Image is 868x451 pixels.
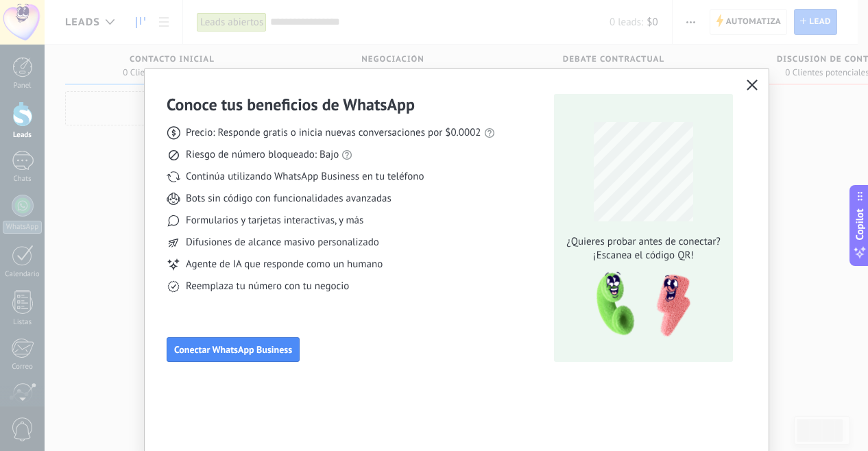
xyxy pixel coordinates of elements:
[563,235,725,249] span: ¿Quieres probar antes de conectar?
[186,192,391,206] span: Bots sin código con funcionalidades avanzadas
[186,214,363,228] span: Formularios y tarjetas interactivas, y más
[186,126,481,140] span: Precio: Responde gratis o inicia nuevas conversaciones por $0.0002
[186,258,383,271] span: Agente de IA que responde como un humano
[585,268,693,341] img: qr-pic-1x.png
[853,209,867,241] span: Copilot
[186,236,379,249] span: Difusiones de alcance masivo personalizado
[186,170,424,184] span: Continúa utilizando WhatsApp Business en tu teléfono
[563,249,725,263] span: ¡Escanea el código QR!
[167,94,415,115] h3: Conoce tus beneficios de WhatsApp
[174,345,292,354] span: Conectar WhatsApp Business
[186,148,339,162] span: Riesgo de número bloqueado: Bajo
[186,280,349,293] span: Reemplaza tu número con tu negocio
[167,337,300,362] button: Conectar WhatsApp Business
